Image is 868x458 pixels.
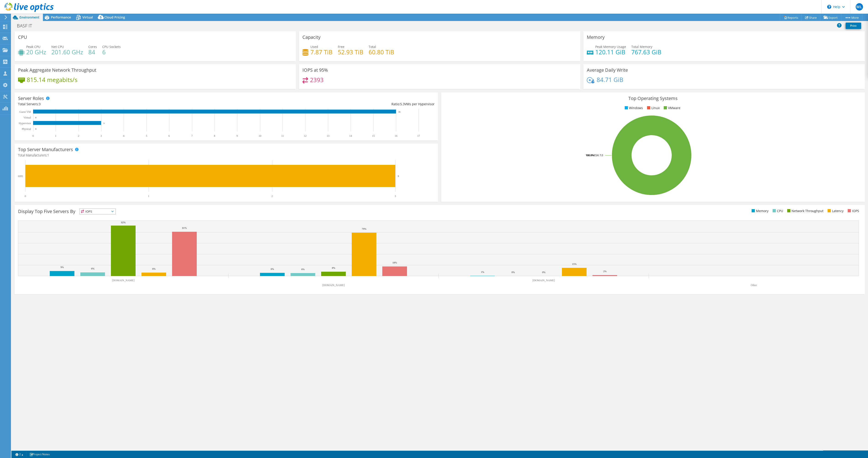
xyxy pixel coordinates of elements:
text: 8 [214,134,215,137]
text: 6% [301,268,305,271]
h4: 84.71 GiB [597,77,623,82]
text: Virtual [24,116,31,119]
span: Peak CPU [26,45,40,49]
text: 16 [398,111,401,113]
text: 2 [271,195,273,198]
text: 1 [148,195,149,198]
text: 6 [168,134,170,137]
text: [DOMAIN_NAME] [322,284,345,287]
h3: Average Daily Write [587,68,628,73]
tspan: ESXi 7.0 [594,153,603,157]
h3: Memory [587,35,605,40]
text: 9 [236,134,238,137]
text: 10 [259,134,261,137]
text: [DOMAIN_NAME] [532,279,555,282]
text: 3 [398,175,399,177]
a: 2 [12,451,26,457]
text: 6% [91,267,94,270]
h4: 6 [102,50,121,55]
h4: 201.60 GHz [51,50,83,55]
li: VMware [663,105,680,111]
text: 79% [362,227,366,230]
h4: 2393 [310,77,324,82]
text: Physical [22,127,31,131]
text: 0% [511,271,515,274]
span: Free [338,45,344,49]
text: 6% [271,268,274,270]
li: Windows [624,105,643,111]
text: 6% [152,267,156,270]
text: 92% [121,221,126,224]
h4: 767.63 GiB [631,50,661,55]
text: 15% [572,263,577,265]
text: 12 [304,134,307,137]
text: 2% [603,270,607,273]
h4: 60.80 TiB [369,50,394,55]
div: Total Servers: [18,102,226,107]
text: Other [751,284,757,287]
span: 5.3 [400,102,405,106]
span: CPU Sockets [102,45,121,49]
span: IOPS [80,209,115,214]
text: 0 [35,116,37,119]
h3: Top Server Manufacturers [18,147,73,152]
h4: 7.87 TiB [310,50,333,55]
text: 0 [25,195,26,198]
text: 1% [481,271,484,273]
a: Reports [780,14,802,21]
text: 3 [100,134,102,137]
text: 7 [191,134,193,137]
a: Project Notes [26,451,53,457]
a: Print [846,23,861,29]
span: Performance [51,15,71,19]
h3: Server Roles [18,96,44,101]
text: 81% [182,226,187,229]
h4: 815.14 megabits/s [27,77,77,82]
h1: BASF IT [15,23,39,28]
text: HPE [18,175,23,178]
h4: 84 [88,50,97,55]
text: 9% [60,266,64,268]
text: 3 [103,122,105,124]
text: 8% [332,266,335,269]
span: Virtual [82,15,93,19]
text: 16 [395,134,397,137]
h4: 52.93 TiB [338,50,363,55]
span: Used [310,45,318,49]
a: Share [802,14,820,21]
h4: 120.11 GiB [595,50,626,55]
span: Net CPU [51,45,64,49]
li: Latency [826,208,844,213]
svg: \n [827,5,831,9]
text: 5 [146,134,147,137]
span: Total Memory [631,45,652,49]
text: 0% [542,271,545,274]
li: Linux [646,105,660,111]
text: 4 [123,134,124,137]
text: 0 [35,128,37,130]
span: Peak Memory Usage [595,45,626,49]
text: 0 [32,134,34,137]
text: 3 [395,195,396,198]
h3: IOPS at 95% [302,68,328,73]
text: 11 [281,134,284,137]
span: 3 [39,102,41,106]
text: 14 [349,134,352,137]
li: Memory [750,208,768,213]
span: ML [856,3,863,11]
a: Export [820,14,841,21]
h4: Total Manufacturers: [18,153,435,158]
h3: CPU [18,35,27,40]
span: Cores [88,45,97,49]
tspan: 100.0% [586,153,594,157]
li: Network Throughput [786,208,823,213]
text: Guest VM [19,110,31,113]
a: More [841,14,862,21]
div: Ratio: VMs per Hypervisor [226,102,435,107]
h3: Peak Aggregate Network Throughput [18,68,96,73]
text: 13 [327,134,329,137]
span: Cloud Pricing [104,15,125,19]
span: 1 [47,153,49,157]
li: IOPS [847,208,859,213]
h3: Top Operating Systems [445,96,861,101]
